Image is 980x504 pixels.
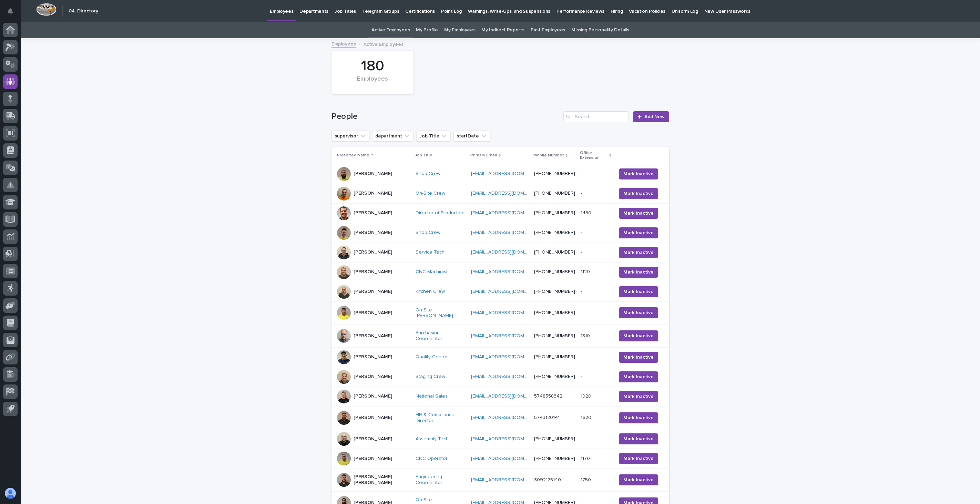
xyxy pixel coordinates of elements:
a: Staging Crew [416,374,445,380]
a: [EMAIL_ADDRESS][DOMAIN_NAME] [471,171,549,176]
a: Add New [633,111,669,122]
a: [EMAIL_ADDRESS][DOMAIN_NAME] [471,456,549,461]
a: My Indirect Reports [481,22,524,38]
p: [PERSON_NAME] [354,415,392,421]
p: - [581,287,583,295]
p: - [581,248,583,255]
p: 1620 [581,413,593,421]
a: [EMAIL_ADDRESS][DOMAIN_NAME] [471,333,549,338]
a: Missing Personality Details [571,22,629,38]
a: [EMAIL_ADDRESS][DOMAIN_NAME] [471,250,549,255]
a: CNC Machinist [416,269,448,275]
a: [EMAIL_ADDRESS][DOMAIN_NAME] [471,310,549,315]
a: Employees [331,40,356,48]
a: Service Tech [416,249,445,255]
a: [EMAIL_ADDRESS][DOMAIN_NAME] [471,374,549,379]
p: 1750 [581,476,592,483]
tr: [PERSON_NAME]Staging Crew [EMAIL_ADDRESS][DOMAIN_NAME] [PHONE_NUMBER]-- Mark Inactive [331,367,669,387]
p: Job Title [415,152,432,159]
p: - [581,372,583,380]
p: Preferred Name [337,152,369,159]
button: Notifications [3,4,18,19]
tr: [PERSON_NAME]CNC Operator [EMAIL_ADDRESS][DOMAIN_NAME] [PHONE_NUMBER]11701170 Mark Inactive [331,449,669,469]
a: Quality Control [416,354,449,360]
div: 180 [343,58,402,75]
button: Mark Inactive [619,433,658,444]
a: Active Employees [371,22,410,38]
tr: [PERSON_NAME]Purchasing Coordinator [EMAIL_ADDRESS][DOMAIN_NAME] [PHONE_NUMBER]13101310 Mark Inac... [331,325,669,348]
p: [PERSON_NAME] [354,210,392,216]
a: [PHONE_NUMBER] [534,250,575,255]
p: 1310 [581,332,591,339]
p: [PERSON_NAME] [354,333,392,339]
a: Shop Crew [416,171,440,177]
p: 1450 [581,209,593,216]
button: users-avatar [3,486,18,501]
a: [EMAIL_ADDRESS][DOMAIN_NAME] [471,354,549,359]
button: department [372,131,414,142]
a: [PHONE_NUMBER] [534,333,575,338]
tr: [PERSON_NAME]Kitchen Crew [EMAIL_ADDRESS][DOMAIN_NAME] [PHONE_NUMBER]-- Mark Inactive [331,282,669,301]
span: Mark Inactive [623,435,654,442]
a: Purchasing Coordinator [416,330,466,342]
p: [PERSON_NAME] [354,269,392,275]
p: [PERSON_NAME] [354,374,392,380]
span: Mark Inactive [623,269,654,276]
a: [EMAIL_ADDRESS][DOMAIN_NAME] [471,230,549,235]
button: Mark Inactive [619,227,658,238]
tr: [PERSON_NAME]On-Site [PERSON_NAME] [EMAIL_ADDRESS][DOMAIN_NAME] [PHONE_NUMBER]-- Mark Inactive [331,301,669,325]
span: Mark Inactive [623,210,654,217]
a: [EMAIL_ADDRESS][DOMAIN_NAME] [471,394,549,399]
p: [PERSON_NAME] [354,191,392,196]
a: [PHONE_NUMBER] [534,310,575,315]
span: Mark Inactive [623,288,654,295]
div: Employees [343,75,402,90]
p: 1120 [581,268,591,275]
button: Mark Inactive [619,267,658,278]
button: Mark Inactive [619,352,658,363]
span: Mark Inactive [623,332,654,339]
a: [EMAIL_ADDRESS][DOMAIN_NAME] [471,289,549,294]
button: Mark Inactive [619,371,658,382]
button: Mark Inactive [619,188,658,199]
a: [EMAIL_ADDRESS][DOMAIN_NAME] [471,191,549,196]
p: Mobile Number [533,152,564,159]
button: Mark Inactive [619,247,658,258]
a: Engineering Coordinator [416,474,466,486]
a: Assembly Tech [416,436,449,442]
p: - [581,169,583,177]
span: Add New [644,114,665,119]
span: Mark Inactive [623,190,654,197]
span: Mark Inactive [623,476,654,483]
p: - [581,309,583,316]
img: Workspace Logo [36,3,57,16]
tr: [PERSON_NAME]On-Site Crew [EMAIL_ADDRESS][DOMAIN_NAME] [PHONE_NUMBER]-- Mark Inactive [331,184,669,203]
button: supervisor [331,131,369,142]
tr: [PERSON_NAME]Service Tech [EMAIL_ADDRESS][DOMAIN_NAME] [PHONE_NUMBER]-- Mark Inactive [331,243,669,262]
input: Search [563,111,629,122]
p: [PERSON_NAME] [354,354,392,360]
tr: [PERSON_NAME]Director of Production [EMAIL_ADDRESS][DOMAIN_NAME] [PHONE_NUMBER]14501450 Mark Inac... [331,203,669,223]
a: Director of Production [416,210,465,216]
a: [PHONE_NUMBER] [534,269,575,274]
button: Mark Inactive [619,412,658,423]
button: Mark Inactive [619,453,658,464]
a: [EMAIL_ADDRESS][DOMAIN_NAME] [471,477,549,482]
a: [EMAIL_ADDRESS][DOMAIN_NAME] [471,415,549,420]
span: Mark Inactive [623,229,654,236]
a: [PHONE_NUMBER] [534,374,575,379]
tr: [PERSON_NAME]CNC Machinist [EMAIL_ADDRESS][DOMAIN_NAME] [PHONE_NUMBER]11201120 Mark Inactive [331,262,669,282]
h1: People [331,112,561,122]
tr: [PERSON_NAME]Quality Control [EMAIL_ADDRESS][DOMAIN_NAME] [PHONE_NUMBER]-- Mark Inactive [331,347,669,367]
h2: 04. Directory [69,8,98,14]
a: [PHONE_NUMBER] [534,289,575,294]
a: [EMAIL_ADDRESS][DOMAIN_NAME] [471,210,549,215]
button: Mark Inactive [619,330,658,341]
button: Mark Inactive [619,307,658,318]
p: [PERSON_NAME] [354,230,392,236]
span: Mark Inactive [623,309,654,316]
a: Shop Crew [416,230,440,236]
a: [EMAIL_ADDRESS][DOMAIN_NAME] [471,436,549,441]
a: CNC Operator [416,456,448,462]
